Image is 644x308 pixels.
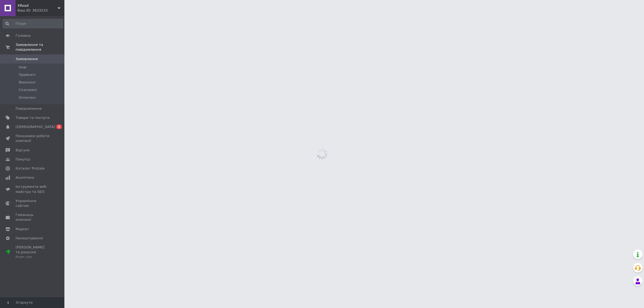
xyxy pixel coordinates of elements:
span: Прийняті [19,72,35,77]
span: Відгуки [16,148,30,153]
span: [DEMOGRAPHIC_DATA] [16,124,55,129]
span: [PERSON_NAME] та рахунки [16,245,50,260]
span: Замовлення та повідомлення [16,42,64,52]
span: 1 [56,124,62,129]
span: Аналітика [16,175,34,180]
span: Маркет [16,227,29,232]
span: Показники роботи компанії [16,134,50,143]
span: Повідомлення [16,106,42,111]
span: Виконані [19,80,35,85]
span: Каталог ProSale [16,166,45,171]
span: Головна [16,33,31,38]
span: Інструменти веб-майстра та SEO [16,184,50,194]
div: Prom топ [16,255,50,259]
span: Покупці [16,157,30,162]
span: Скасовані [19,87,37,92]
div: Ваш ID: 3633232 [17,8,64,13]
span: Замовлення [16,57,38,61]
span: XRoad [17,3,58,8]
span: Товари та послуги [16,115,50,120]
span: Гаманець компанії [16,212,50,222]
input: Пошук [3,19,63,28]
span: Налаштування [16,236,43,241]
span: Оплачені [19,95,36,100]
span: Нові [19,65,27,70]
span: Управління сайтом [16,199,50,208]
